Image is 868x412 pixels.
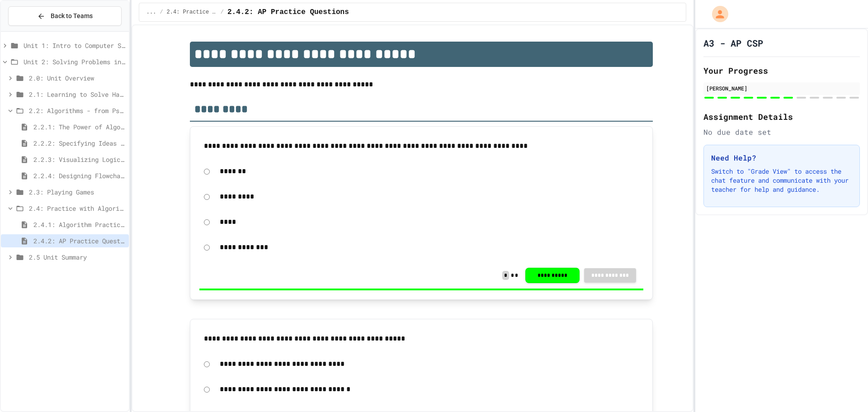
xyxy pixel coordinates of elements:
[703,4,731,24] div: My Account
[703,64,860,77] h2: Your Progress
[167,9,217,16] span: 2.4: Practice with Algorithms
[830,376,859,403] iframe: chat widget
[33,220,125,229] span: 2.4.1: Algorithm Practice Exercises
[8,6,122,26] button: Back to Teams
[706,84,857,92] div: [PERSON_NAME]
[33,236,125,246] span: 2.4.2: AP Practice Questions
[793,336,859,375] iframe: chat widget
[29,106,125,115] span: 2.2: Algorithms - from Pseudocode to Flowcharts
[29,252,125,262] span: 2.5 Unit Summary
[703,37,763,49] h1: A3 - AP CSP
[29,187,125,197] span: 2.3: Playing Games
[711,167,852,194] p: Switch to "Grade View" to access the chat feature and communicate with your teacher for help and ...
[29,73,125,83] span: 2.0: Unit Overview
[51,11,93,21] span: Back to Teams
[703,127,860,137] div: No due date set
[221,9,224,16] span: /
[33,122,125,132] span: 2.2.1: The Power of Algorithms
[29,90,125,99] span: 2.1: Learning to Solve Hard Problems
[160,9,163,16] span: /
[703,110,860,123] h2: Assignment Details
[33,171,125,180] span: 2.2.4: Designing Flowcharts
[24,57,125,66] span: Unit 2: Solving Problems in Computer Science
[146,9,156,16] span: ...
[711,152,852,163] h3: Need Help?
[29,204,125,213] span: 2.4: Practice with Algorithms
[227,7,349,18] span: 2.4.2: AP Practice Questions
[24,41,125,50] span: Unit 1: Intro to Computer Science
[33,155,125,164] span: 2.2.3: Visualizing Logic with Flowcharts
[33,138,125,148] span: 2.2.2: Specifying Ideas with Pseudocode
